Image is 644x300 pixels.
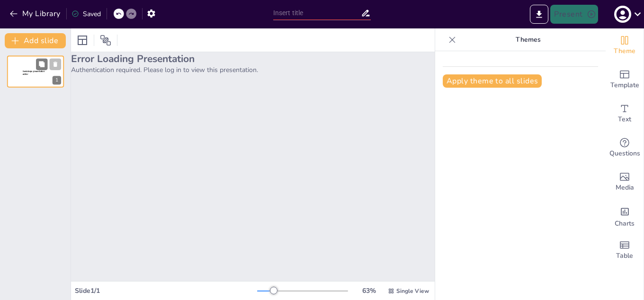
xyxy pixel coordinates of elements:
[609,148,640,159] span: Questions
[606,199,644,233] div: Add charts and graphs
[610,80,639,91] span: Template
[7,55,64,88] div: 1
[606,233,644,267] div: Add a table
[616,251,633,261] span: Table
[618,114,631,125] span: Text
[72,9,101,18] div: Saved
[75,286,257,295] div: Slide 1 / 1
[460,28,596,51] p: Themes
[71,65,435,74] p: Authentication required. Please log in to view this presentation.
[614,46,635,56] span: Theme
[530,5,548,24] button: Export to PowerPoint
[550,5,598,24] button: Present
[616,182,634,193] span: Media
[273,6,361,20] input: Insert title
[7,6,64,21] button: My Library
[443,74,542,88] button: Apply theme to all slides
[606,165,644,199] div: Add images, graphics, shapes or video
[606,28,644,63] div: Change the overall theme
[100,35,111,46] span: Position
[606,63,644,97] div: Add ready made slides
[606,97,644,131] div: Add text boxes
[396,287,429,295] span: Single View
[50,58,61,70] button: Cannot delete last slide
[36,58,47,70] button: Duplicate Slide
[606,131,644,165] div: Get real-time input from your audience
[75,33,90,48] div: Layout
[71,52,435,65] h2: Error Loading Presentation
[53,76,61,85] div: 1
[358,286,380,295] div: 63 %
[23,70,45,75] span: Sendsteps presentation editor
[5,33,66,48] button: Add slide
[615,218,635,229] span: Charts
